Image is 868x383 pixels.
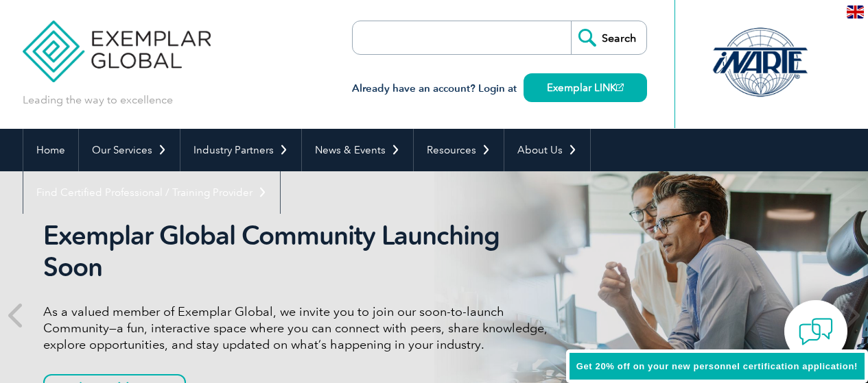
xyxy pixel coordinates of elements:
span: Get 20% off on your new personnel certification application! [576,361,858,371]
img: en [847,5,864,18]
p: As a valued member of Exemplar Global, we invite you to join our soon-to-launch Community—a fun, ... [43,304,558,353]
img: contact-chat.png [799,314,833,349]
a: About Us [504,129,590,171]
a: Exemplar LINK [524,73,647,102]
a: Find Certified Professional / Training Provider [23,171,280,214]
a: Resources [414,129,504,171]
a: Industry Partners [180,129,301,171]
input: Search [571,21,646,54]
a: News & Events [302,129,413,171]
a: Home [23,129,78,171]
h2: Exemplar Global Community Launching Soon [43,220,558,283]
h3: Already have an account? Login at [352,80,647,97]
a: Our Services [79,129,180,171]
img: open_square.png [616,84,624,91]
p: Leading the way to excellence [23,92,173,108]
